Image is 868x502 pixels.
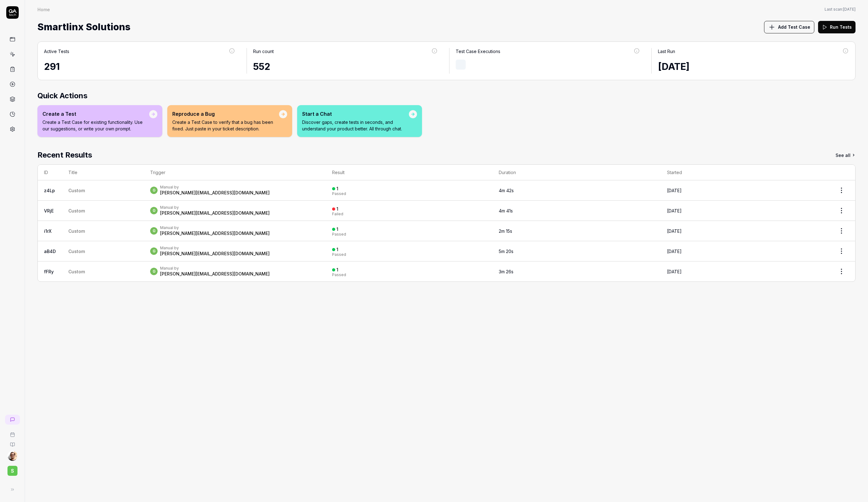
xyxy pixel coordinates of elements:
a: VRjE [44,208,54,213]
time: 5m 20s [499,249,513,254]
th: Result [326,165,493,180]
div: 552 [253,60,438,74]
div: Manual by [160,225,270,230]
span: g [150,207,158,214]
div: 1 [336,267,338,273]
a: New conversation [5,415,20,425]
div: Passed [332,253,346,256]
time: 4m 42s [499,188,514,193]
div: 291 [44,60,235,74]
div: [PERSON_NAME][EMAIL_ADDRESS][DOMAIN_NAME] [160,251,270,257]
a: aB4D [44,249,56,254]
div: [PERSON_NAME][EMAIL_ADDRESS][DOMAIN_NAME] [160,230,270,236]
div: Passed [332,192,346,196]
span: Custom [68,228,85,234]
a: Documentation [2,437,22,447]
div: Active Tests [44,48,69,55]
div: Test Case Executions [456,48,500,55]
time: [DATE] [658,61,689,72]
div: Manual by [160,205,270,210]
span: g [150,187,158,194]
a: See all [836,149,856,161]
span: Smartlinx Solutions [37,19,130,35]
span: S [7,466,17,476]
time: [DATE] [667,249,682,254]
div: Failed [332,212,343,216]
span: Custom [68,208,85,213]
p: Create a Test Case to verify that a bug has been fixed. Just paste in your ticket description. [172,119,279,132]
button: Run Tests [818,21,856,33]
div: [PERSON_NAME][EMAIL_ADDRESS][DOMAIN_NAME] [160,190,270,196]
span: Add Test Case [778,24,810,30]
span: Last scan: [825,7,856,12]
p: Discover gaps, create tests in seconds, and understand your product better. All through chat. [302,119,409,132]
a: Book a call with us [2,427,22,437]
th: Duration [493,165,661,180]
button: S [2,461,22,477]
div: Manual by [160,185,270,190]
time: 2m 15s [499,228,512,234]
span: Custom [68,188,85,193]
div: Manual by [160,266,270,271]
a: i1rX [44,228,51,234]
div: Run count [253,48,274,55]
div: Manual by [160,246,270,251]
div: 1 [336,227,338,232]
a: fFRy [44,269,54,274]
div: Home [37,6,50,12]
time: 3m 26s [499,269,513,274]
div: [PERSON_NAME][EMAIL_ADDRESS][DOMAIN_NAME] [160,271,270,277]
span: g [150,247,158,255]
span: Custom [68,249,85,254]
div: Last Run [658,48,675,55]
time: 4m 41s [499,208,513,213]
span: g [150,268,158,275]
button: Add Test Case [764,21,814,33]
th: ID [38,165,62,180]
div: Start a Chat [302,110,409,118]
span: g [150,227,158,235]
h2: Recent Results [37,149,92,161]
time: [DATE] [667,269,682,274]
img: 704fe57e-bae9-4a0d-8bcb-c4203d9f0bb2.jpeg [7,451,17,461]
div: 1 [336,206,338,212]
div: 1 [336,186,338,192]
th: Title [62,165,144,180]
th: Trigger [144,165,326,180]
div: 1 [336,247,338,252]
a: z4Lp [44,188,55,193]
p: Create a Test Case for existing functionality. Use our suggestions, or write your own prompt. [42,119,149,132]
span: Custom [68,269,85,274]
time: [DATE] [667,208,682,213]
div: Create a Test [42,110,149,118]
div: Reproduce a Bug [172,110,279,118]
div: [PERSON_NAME][EMAIL_ADDRESS][DOMAIN_NAME] [160,210,270,216]
div: Passed [332,273,346,277]
time: [DATE] [667,188,682,193]
h2: Quick Actions [37,90,856,101]
th: Started [661,165,828,180]
time: [DATE] [843,7,856,12]
div: Passed [332,232,346,236]
time: [DATE] [667,228,682,234]
button: Last scan:[DATE] [825,7,856,12]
